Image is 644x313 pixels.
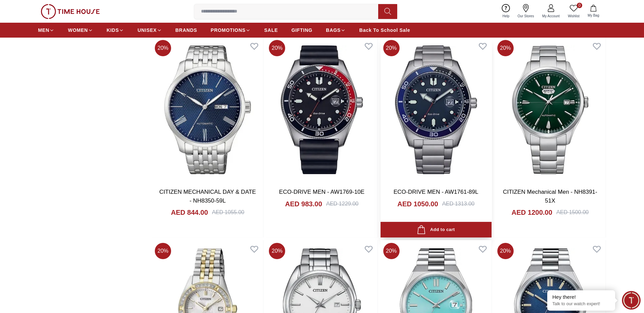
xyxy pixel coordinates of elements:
a: MEN [38,24,54,36]
span: 20 % [383,40,400,56]
a: BAGS [326,24,346,36]
a: ECO-DRIVE MEN - AW1769-10E [279,189,365,195]
span: SALE [264,27,278,34]
a: BRANDS [176,24,197,36]
a: CITIZEN MECHANICAL DAY & DATE - NH8350-59L [159,189,256,204]
div: Add to cart [417,225,455,234]
a: Back To School Sale [359,24,410,36]
h4: AED 1050.00 [397,199,438,209]
span: Help [500,14,512,19]
button: My Bag [584,3,603,19]
a: Help [498,3,514,20]
span: 20 % [497,243,514,259]
span: PROMOTIONS [211,27,246,34]
span: Wishlist [565,14,582,19]
h4: AED 983.00 [285,199,322,209]
span: My Bag [585,13,602,18]
span: 20 % [383,243,400,259]
span: 20 % [269,40,285,56]
div: Hey there! [552,294,610,300]
div: AED 1313.00 [442,200,475,208]
button: Add to cart [381,222,492,238]
span: BAGS [326,27,341,34]
span: 20 % [155,40,171,56]
a: PROMOTIONS [211,24,251,36]
a: KIDS [107,24,124,36]
img: ECO-DRIVE MEN - AW1769-10E [266,37,377,182]
img: CITIZEN MECHANICAL DAY & DATE - NH8350-59L [152,37,263,182]
a: WOMEN [68,24,93,36]
a: SALE [264,24,278,36]
span: MEN [38,27,49,34]
a: CITIZEN Mechanical Men - NH8391-51X [503,189,597,204]
div: AED 1229.00 [326,200,358,208]
span: Back To School Sale [359,27,410,34]
div: Chat Widget [622,291,641,310]
span: My Account [539,14,563,19]
span: 0 [577,3,582,8]
a: GIFTING [291,24,312,36]
a: Our Stores [514,3,538,20]
div: AED 1055.00 [212,208,244,216]
h4: AED 1200.00 [512,208,552,217]
a: UNISEX [137,24,162,36]
h4: AED 844.00 [171,208,208,217]
span: 20 % [155,243,171,259]
span: KIDS [107,27,119,34]
span: BRANDS [176,27,197,34]
span: Our Stores [515,14,537,19]
img: CITIZEN Mechanical Men - NH8391-51X [495,37,606,182]
img: ... [41,4,100,19]
span: WOMEN [68,27,88,34]
span: GIFTING [291,27,312,34]
span: 20 % [497,40,514,56]
span: UNISEX [137,27,157,34]
span: 20 % [269,243,285,259]
p: Talk to our watch expert! [552,301,610,307]
a: ECO-DRIVE MEN - AW1761-89L [393,189,478,195]
div: AED 1500.00 [556,208,589,216]
img: ECO-DRIVE MEN - AW1761-89L [381,37,492,182]
a: 0Wishlist [564,3,584,20]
